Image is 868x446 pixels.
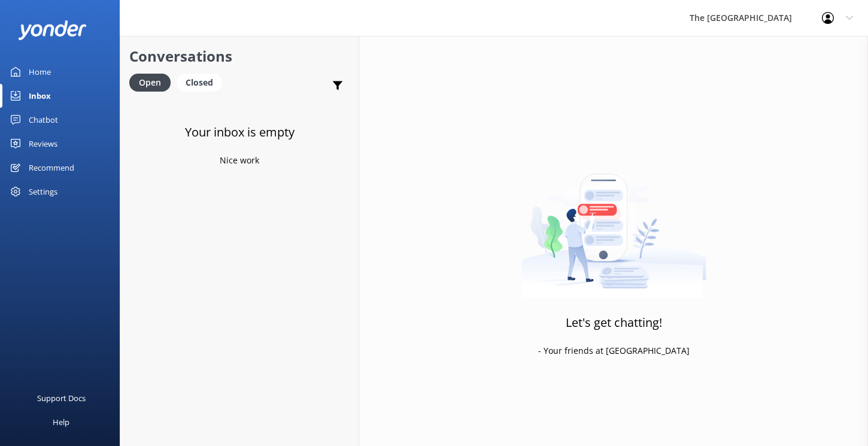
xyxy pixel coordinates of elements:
[566,313,662,332] h3: Let's get chatting!
[129,74,171,92] div: Open
[29,84,51,108] div: Inbox
[185,123,295,142] h3: Your inbox is empty
[37,386,86,410] div: Support Docs
[29,180,57,204] div: Settings
[53,410,69,434] div: Help
[521,148,706,298] img: artwork of a man stealing a conversation from at giant smartphone
[18,20,87,40] img: yonder-white-logo.png
[129,75,177,89] a: Open
[220,154,259,167] p: Nice work
[29,108,58,132] div: Chatbot
[29,156,74,180] div: Recommend
[29,132,57,156] div: Reviews
[177,75,228,89] a: Closed
[177,74,222,92] div: Closed
[29,60,51,84] div: Home
[538,344,690,357] p: - Your friends at [GEOGRAPHIC_DATA]
[129,45,350,68] h2: Conversations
